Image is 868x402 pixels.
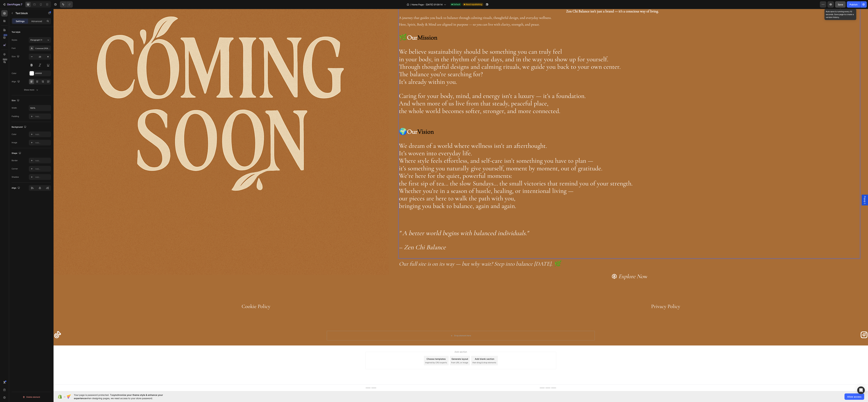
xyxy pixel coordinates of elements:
span: from URL or image [398,352,415,355]
div: Size [12,54,20,59]
span: Need republishing [466,3,482,6]
div: Border [12,159,18,162]
button: 7 [1,1,24,8]
span: We believe sustainability should be something you can truly feel [345,39,509,47]
div: Corner [12,167,18,170]
span: Paragraph 1* [30,39,42,41]
div: Size [12,98,20,103]
div: Drop element here [401,325,417,328]
div: Background [12,125,27,129]
span: synchronize your theme style & enhance your experience [74,394,163,400]
div: Delete element [23,395,40,399]
span: Allow access [847,395,861,398]
span: inspired by CRO experts [372,352,393,355]
div: Publish [850,3,858,6]
span: We dream of a world where wellness isn’t an afterthought. [345,133,493,141]
p: 7 [21,3,22,6]
span: then drag & drop elements [419,352,443,355]
span: The balance you’re searching for? [345,61,429,69]
div: 450 [3,34,8,36]
iframe: Design area [54,9,868,391]
span: It’s already within you. [345,69,403,77]
div: Add... [35,159,50,162]
span: Popup 1 [810,187,813,195]
span: Add section [400,341,415,345]
button: Save [835,1,846,8]
span: Your page is password protected. To when designing pages, we need access to your store password. [74,393,175,400]
span: it’s something you naturally give yourself, moment by moment, out of gratitude. [345,155,549,163]
span: And when more of us live from that steady, peaceful place, [345,90,495,98]
span: Home Page - [DATE] 01:09:14 [412,3,443,6]
div: Open Intercom Messenger [857,386,865,394]
span: Whether you’re in a season of hustle, healing, or intentional living — [345,178,520,186]
span: bringing you back to balance, again and again. [345,193,463,201]
p: Text block [15,11,42,15]
div: Shape [12,151,22,155]
strong: Our [353,25,364,33]
strong: Zen Chi Balance isn’t just a brand — it’s a conscious way of living. [513,0,605,5]
p: Settings [16,20,25,23]
button: Show more [12,87,51,93]
i: Our full site is on its way — but why wait? Step into balance [DATE]. 🌿 [345,251,507,258]
span: Default [453,3,460,6]
div: Add... [35,115,50,118]
div: Undo/Redo [60,1,73,8]
button: Delete element [12,395,51,400]
span: Where style feels effortless, and self-care isn’t something you have to plan — [345,148,540,156]
strong: Mission [364,25,384,33]
div: Generate layout [398,348,415,352]
span: the first sip of tea… the slow Sundays… the small victories that remind you of your strength. [345,171,579,178]
div: Add... [35,176,50,179]
div: Add... [35,167,50,170]
span: / [410,3,411,6]
span: Caring for your body, mind, and energy isn’t a luxury — it’s a foundation. [345,83,532,91]
i: Explore Now [565,264,594,271]
span: our pieces are here to walk the path with you, [345,185,462,193]
div: Text style [12,31,20,33]
div: Color [12,72,17,75]
span: the whole world becomes softer, stronger, and more connected. [345,98,507,106]
span: 🌍 [345,119,353,127]
div: Width [12,107,17,109]
div: Beta [2,58,8,61]
a: Cookie Policy [188,294,217,301]
div: Add... [35,133,50,136]
div: Color [12,133,17,136]
span: in your body, in the rhythm of your days, and in the way you show up for yourself. [345,46,555,54]
div: Image [12,141,17,144]
div: Add... [35,141,50,144]
div: FFFFFF [35,72,50,75]
input: Auto [29,105,51,111]
div: Shadow [12,176,19,178]
span: Through thoughtful designs and calming rituals, we guide you back to your own center. [345,54,567,62]
i: " A better world begins with balanced individuals." [345,220,475,228]
i: – Zen Chi Balance [345,234,392,242]
button: Paragraph 1* [29,37,51,43]
div: Font [12,47,16,50]
div: Show more [24,88,39,91]
div: Choose templates [373,348,392,352]
span: 🌿 [345,25,353,33]
div: Cormorant [PERSON_NAME] [35,47,50,50]
strong: Vision [364,119,380,127]
a: Explore Now [554,261,598,275]
span: We’re here for the quiet, powerful moments: [345,163,458,171]
p: Advanced [31,20,42,23]
a: Privacy Policy [598,294,627,301]
div: Padding [12,115,19,118]
button: Allow access [844,393,864,400]
span: Save [838,3,843,6]
button: Publish [847,1,860,8]
div: Align [12,80,20,84]
strong: Our [353,119,364,127]
div: Add blank section [421,348,441,352]
span: It’s woven into everyday life. [345,140,418,148]
div: Styles [12,39,17,41]
div: Align [12,186,21,190]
